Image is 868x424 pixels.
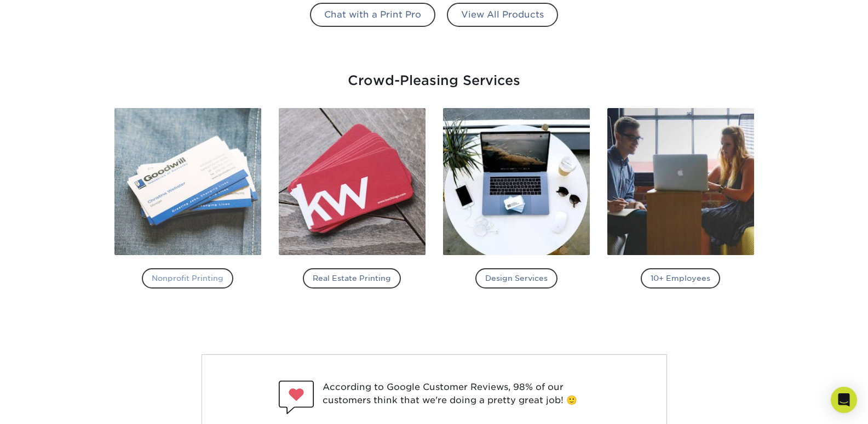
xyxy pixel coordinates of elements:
[279,108,426,292] a: Real Estate Printing
[114,108,261,292] a: Nonprofit Printing
[447,3,558,27] a: View All Products
[114,108,261,255] img: Nonprofit Printing
[607,108,754,255] img: 10+ Employees
[142,268,233,288] h4: Nonprofit Printing
[475,268,557,288] h4: Design Services
[303,268,401,288] h4: Real Estate Printing
[114,62,755,91] div: Crowd-Pleasing Services
[607,108,754,292] a: 10+ Employees
[641,268,720,288] h4: 10+ Employees
[279,108,426,255] img: Real Estate Printing
[443,108,590,292] a: Design Services
[443,108,590,255] img: Design Services
[310,3,435,27] a: Chat with a Print Pro
[831,387,857,413] div: Open Intercom Messenger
